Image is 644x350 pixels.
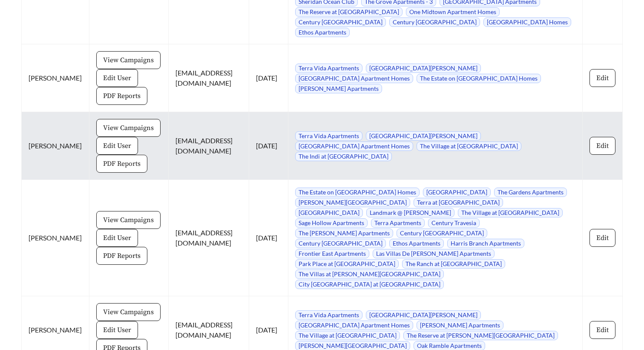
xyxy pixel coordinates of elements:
[169,112,249,180] td: [EMAIL_ADDRESS][DOMAIN_NAME]
[596,73,609,83] span: Edit
[402,259,505,269] span: The Ranch at [GEOGRAPHIC_DATA]
[366,310,481,320] span: [GEOGRAPHIC_DATA][PERSON_NAME]
[295,84,382,93] span: [PERSON_NAME] Apartments
[371,218,425,228] span: Terra Apartments
[96,229,138,247] button: Edit User
[295,331,400,340] span: The Village at [GEOGRAPHIC_DATA]
[414,198,503,207] span: Terra at [GEOGRAPHIC_DATA]
[295,218,368,228] span: Sage Hollow Apartments
[483,17,571,27] span: [GEOGRAPHIC_DATA] Homes
[249,180,288,296] td: [DATE]
[103,123,154,133] span: View Campaigns
[96,325,138,333] a: Edit User
[397,229,487,238] span: Century [GEOGRAPHIC_DATA]
[103,73,131,83] span: Edit User
[295,198,410,207] span: [PERSON_NAME][GEOGRAPHIC_DATA]
[589,69,615,87] button: Edit
[295,269,444,279] span: The Villas at [PERSON_NAME][GEOGRAPHIC_DATA]
[589,229,615,247] button: Edit
[96,215,161,223] a: View Campaigns
[96,51,161,69] button: View Campaigns
[96,321,138,339] button: Edit User
[249,112,288,180] td: [DATE]
[103,251,141,261] span: PDF Reports
[295,229,393,238] span: The [PERSON_NAME] Apartments
[103,141,131,151] span: Edit User
[295,17,386,27] span: Century [GEOGRAPHIC_DATA]
[406,7,500,17] span: One Midtown Apartment Homes
[96,119,161,137] button: View Campaigns
[295,188,420,197] span: The Estate on [GEOGRAPHIC_DATA] Homes
[96,155,147,173] button: PDF Reports
[169,180,249,296] td: [EMAIL_ADDRESS][DOMAIN_NAME]
[295,152,392,161] span: The Indi at [GEOGRAPHIC_DATA]
[96,211,161,229] button: View Campaigns
[589,321,615,339] button: Edit
[596,233,609,243] span: Edit
[96,87,147,105] button: PDF Reports
[366,208,454,217] span: Landmark @ [PERSON_NAME]
[22,44,89,112] td: [PERSON_NAME]
[447,239,524,248] span: Harris Branch Apartments
[96,307,161,315] a: View Campaigns
[417,74,541,83] span: The Estate on [GEOGRAPHIC_DATA] Homes
[22,112,89,180] td: [PERSON_NAME]
[103,233,131,243] span: Edit User
[295,321,413,330] span: [GEOGRAPHIC_DATA] Apartment Homes
[295,239,386,248] span: Century [GEOGRAPHIC_DATA]
[589,137,615,155] button: Edit
[295,64,362,73] span: Terra Vida Apartments
[295,249,369,258] span: Frontier East Apartments
[373,249,494,258] span: Las Villas De [PERSON_NAME] Apartments
[389,17,480,27] span: Century [GEOGRAPHIC_DATA]
[366,64,481,73] span: [GEOGRAPHIC_DATA][PERSON_NAME]
[295,259,399,269] span: Park Place at [GEOGRAPHIC_DATA]
[295,131,362,141] span: Terra Vida Apartments
[96,55,161,64] a: View Campaigns
[103,215,154,225] span: View Campaigns
[96,247,147,265] button: PDF Reports
[103,325,131,335] span: Edit User
[96,303,161,321] button: View Campaigns
[494,188,567,197] span: The Gardens Apartments
[366,131,481,141] span: [GEOGRAPHIC_DATA][PERSON_NAME]
[458,208,563,217] span: The Village at [GEOGRAPHIC_DATA]
[103,55,154,65] span: View Campaigns
[389,239,444,248] span: Ethos Apartments
[103,307,154,317] span: View Campaigns
[596,141,609,151] span: Edit
[428,218,480,228] span: Century Travesia
[295,74,413,83] span: [GEOGRAPHIC_DATA] Apartment Homes
[96,73,138,81] a: Edit User
[96,233,138,241] a: Edit User
[96,137,138,155] button: Edit User
[295,28,350,37] span: Ethos Apartments
[417,321,503,330] span: [PERSON_NAME] Apartments
[295,208,363,217] span: [GEOGRAPHIC_DATA]
[423,188,491,197] span: [GEOGRAPHIC_DATA]
[249,44,288,112] td: [DATE]
[295,7,402,17] span: The Reserve at [GEOGRAPHIC_DATA]
[96,69,138,87] button: Edit User
[596,325,609,335] span: Edit
[169,44,249,112] td: [EMAIL_ADDRESS][DOMAIN_NAME]
[295,142,413,151] span: [GEOGRAPHIC_DATA] Apartment Homes
[96,123,161,131] a: View Campaigns
[417,142,521,151] span: The Village at [GEOGRAPHIC_DATA]
[103,159,141,169] span: PDF Reports
[295,310,362,320] span: Terra Vida Apartments
[403,331,558,340] span: The Reserve at [PERSON_NAME][GEOGRAPHIC_DATA]
[295,280,444,289] span: City [GEOGRAPHIC_DATA] at [GEOGRAPHIC_DATA]
[22,180,89,296] td: [PERSON_NAME]
[103,91,141,101] span: PDF Reports
[96,141,138,149] a: Edit User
